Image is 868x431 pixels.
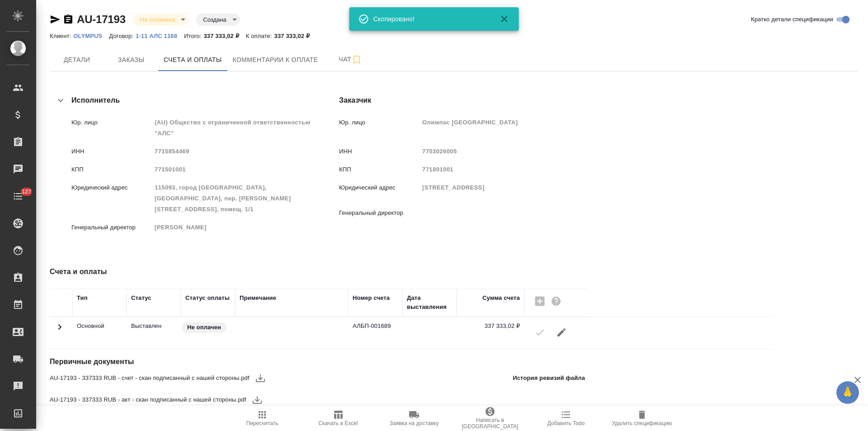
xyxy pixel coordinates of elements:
div: Не оплачена [196,14,240,26]
a: 1-11 АЛС 1168 [136,32,184,39]
p: ИНН [339,147,422,156]
p: 1-11 АЛС 1168 [136,33,184,39]
span: 🙏 [840,383,855,402]
p: ИНН [71,147,155,156]
button: Удалить спецификацию [604,406,680,431]
span: [PERSON_NAME] [155,224,207,231]
p: OLYMPUS [73,33,109,39]
p: 337 333,02 ₽ [203,33,245,39]
div: Сумма счета [482,294,520,303]
button: Закрыть [494,14,515,24]
div: Примечание [240,294,276,303]
button: Скачать в Excel [300,406,376,431]
button: Скопировать ссылку [63,14,74,25]
p: КПП [71,165,155,174]
span: Чат [329,54,372,65]
h4: Заказчик [339,95,589,106]
button: 🙏 [836,381,859,404]
p: КПП [339,165,422,174]
span: Заявка на доставку [390,420,439,426]
p: 337 333,02 ₽ [274,33,316,39]
span: Пересчитать [246,420,278,426]
h4: Первичные документы [50,356,589,367]
button: Заявка на доставку [376,406,452,431]
button: Скопировать ссылку для ЯМессенджера [50,14,61,25]
p: Юридический адрес [71,183,155,192]
div: Статус оплаты [185,294,230,303]
div: Дата выставления [407,294,452,312]
div: Номер счета [353,294,390,303]
span: 127 [16,187,37,196]
button: Не оплачена [137,16,178,24]
span: Кратко детали спецификации [751,15,833,24]
p: Итого: [184,33,203,39]
p: Договор: [109,33,136,39]
p: Клиент: [50,33,73,39]
span: 115093, город [GEOGRAPHIC_DATA], [GEOGRAPHIC_DATA], пер. [PERSON_NAME][STREET_ADDRESS], помещ. 1/1 [155,184,291,213]
td: АЛБП-001689 [348,317,402,349]
span: Добавить Todo [547,420,585,426]
span: AU-17193 - 337333 RUB - акт - скан подписанный с нашей стороны.pdf [50,395,246,404]
p: Не оплачен [187,323,221,332]
span: Заказы [109,54,153,66]
p: Генеральный директор [339,208,422,218]
span: Скачать в Excel [318,420,358,426]
button: Написать в [GEOGRAPHIC_DATA] [452,406,528,431]
span: 7715854469 [155,148,189,155]
a: OLYMPUS [73,32,109,39]
span: [STREET_ADDRESS] [422,184,485,191]
p: Генеральный директор [71,223,155,232]
h4: Исполнитель [71,95,321,106]
span: Написать в [GEOGRAPHIC_DATA] [458,417,523,430]
td: 337 333,02 ₽ [457,317,524,349]
td: Основной [72,317,127,349]
span: (AU) Общество с ограниченной ответственностью "АЛС" [155,119,311,137]
a: 127 [2,185,34,208]
span: Toggle Row Expanded [54,327,65,334]
p: К оплате: [246,33,274,39]
span: AU-17193 - 337333 RUB - счет - скан подписанный с нашей стороны.pdf [50,374,250,383]
p: Юр. лицо [71,118,155,127]
p: История ревизий файла [513,374,585,383]
span: Удалить спецификацию [612,420,672,426]
a: AU-17193 [77,13,126,25]
span: 7703026005 [422,148,457,155]
span: 771501001 [155,166,186,173]
span: Детали [55,54,99,66]
p: Все изменения в спецификации заблокированы [131,322,176,331]
span: Олимпас [GEOGRAPHIC_DATA] [422,119,518,126]
div: Скопировано! [373,14,486,24]
p: Юр. лицо [339,118,422,127]
button: Пересчитать [224,406,300,431]
h4: Счета и оплаты [50,266,589,277]
p: Юридический адрес [339,183,422,192]
span: 771801001 [422,166,453,173]
span: Комментарии к оплате [233,54,318,66]
button: Редактировать [551,322,572,343]
button: Создана [200,16,229,24]
button: Добавить Todo [528,406,604,431]
div: Статус [131,294,151,303]
div: Не оплачена [133,14,189,26]
div: Тип [77,294,88,303]
span: Счета и оплаты [164,54,222,66]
